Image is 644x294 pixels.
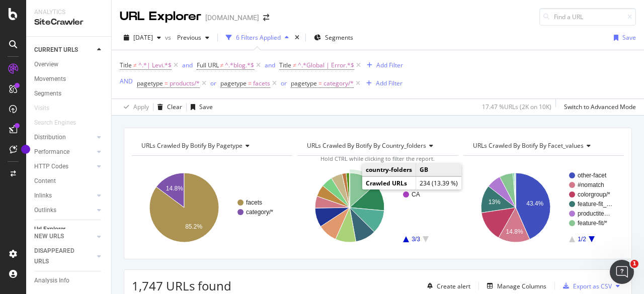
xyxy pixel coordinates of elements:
div: SiteCrawler [34,17,103,28]
div: Apply [133,103,149,111]
a: Overview [34,59,104,70]
span: vs [165,33,173,42]
text: productite… [578,210,610,217]
text: #nomatch [578,181,604,188]
span: Title [120,61,132,69]
button: or [210,78,216,88]
div: Performance [34,147,69,157]
span: ^.*Global | Error.*$ [298,58,354,72]
button: 6 Filters Applied [222,30,293,46]
td: Crawled URLs [362,177,416,190]
button: Apply [120,99,149,115]
text: 85.2% [185,223,202,230]
span: Hold CTRL while clicking to filter the report. [320,155,435,162]
span: Title [279,61,291,69]
button: Manage Columns [483,280,546,292]
h4: URLs Crawled By Botify By country_folders [305,138,449,154]
div: Distribution [34,132,66,143]
div: URL Explorer [120,8,201,25]
a: Distribution [34,132,94,143]
div: Segments [34,88,61,99]
button: Segments [310,30,357,46]
div: Inlinks [34,190,52,201]
span: pagetype [291,79,317,87]
div: Add Filter [376,79,403,87]
button: or [281,78,287,88]
span: 2025 Aug. 8th [133,33,153,42]
td: GB [416,163,462,176]
div: AND [120,77,133,85]
div: Analytics [34,8,103,17]
div: HTTP Codes [34,161,68,172]
button: Add Filter [362,77,403,89]
div: [DOMAIN_NAME] [205,13,259,23]
span: Full URL [197,61,219,69]
button: Previous [173,30,213,46]
div: Save [199,103,213,111]
button: Add Filter [363,59,403,71]
div: Url Explorer [34,224,65,235]
button: Clear [153,99,182,115]
svg: A chart. [132,164,290,251]
div: Manage Columns [497,282,546,290]
a: CURRENT URLS [34,45,94,55]
text: feature-fit_… [578,201,612,208]
a: Movements [34,74,104,84]
span: ^.*| Levi.*$ [138,58,172,72]
svg: A chart. [463,164,621,251]
button: Save [187,99,213,115]
span: 1,747 URLs found [132,277,231,294]
span: category/* [324,76,354,90]
text: CA [412,191,420,198]
span: Segments [325,33,353,42]
a: Segments [34,88,104,99]
a: DISAPPEARED URLS [34,246,94,267]
a: NEW URLS [34,231,94,242]
div: Create alert [437,282,470,290]
iframe: Intercom live chat [610,260,634,284]
text: feature-fit/* [578,220,607,227]
span: 1 [630,260,638,268]
a: Outlinks [34,205,94,216]
button: Export as CSV [559,278,612,294]
text: 1/2 [578,236,586,243]
button: [DATE] [120,30,165,46]
div: Export as CSV [573,282,612,290]
span: = [318,79,322,87]
td: country-folders [362,163,416,176]
input: Find a URL [539,8,636,26]
span: ≠ [220,61,224,69]
div: times [293,33,301,43]
button: Create alert [423,278,470,294]
span: URLs Crawled By Botify By country_folders [307,141,426,150]
div: Content [34,176,56,186]
text: colorgroup/* [578,191,610,198]
div: Outlinks [34,205,56,216]
span: URLs Crawled By Botify By facet_values [473,141,584,150]
svg: A chart. [297,164,455,251]
text: 13% [488,199,500,206]
span: ≠ [293,61,296,69]
text: 14.8% [506,228,523,235]
h4: URLs Crawled By Botify By facet_values [471,138,615,154]
text: 43.4% [526,200,543,207]
div: Analysis Info [34,275,69,286]
button: Save [610,30,636,46]
text: other-facet [578,172,607,179]
div: 6 Filters Applied [236,33,281,42]
a: HTTP Codes [34,161,94,172]
span: pagetype [220,79,247,87]
td: 234 (13.39 %) [416,177,462,190]
button: AND [120,76,133,86]
text: facets [246,199,262,206]
div: and [265,61,275,69]
div: Movements [34,74,66,84]
span: ≠ [133,61,137,69]
span: ^.*blog.*$ [225,58,254,72]
a: Visits [34,103,59,114]
span: facets [253,76,270,90]
span: pagetype [137,79,163,87]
